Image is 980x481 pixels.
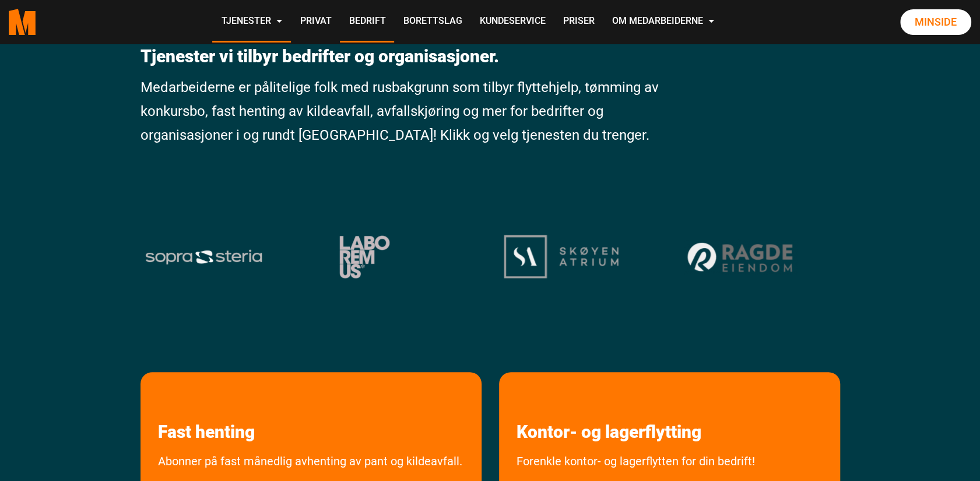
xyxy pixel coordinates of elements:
a: Om Medarbeiderne [603,1,723,43]
img: Laboremus logo og 1 [324,235,405,278]
p: Medarbeiderne er pålitelige folk med rusbakgrunn som tilbyr flyttehjelp, tømming av konkursbo, fa... [140,76,661,147]
a: Bedrift [340,1,394,43]
a: les mer om Kontor- og lagerflytting [499,372,719,443]
a: Tjenester [212,1,291,43]
a: Privat [291,1,340,43]
img: logo okbnbonwi65nevcbb1i9s8fi7cq4v3pheurk5r3yf4 [504,235,619,278]
a: les mer om Fast henting [140,372,272,443]
img: ragde okbn97d8gwrerwy0sgwppcyprqy9juuzeksfkgscu8 2 [684,239,798,275]
a: Priser [554,1,603,43]
a: Borettslag [394,1,470,43]
a: Minside [900,9,971,35]
a: Kundeservice [470,1,554,43]
p: Tjenester vi tilbyr bedrifter og organisasjoner. [140,46,661,67]
img: sopra steria logo [145,249,263,265]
